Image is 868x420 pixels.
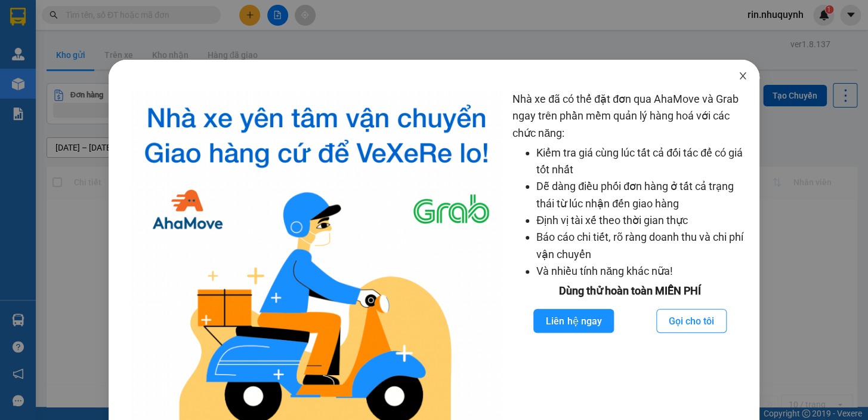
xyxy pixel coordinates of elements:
button: Close [726,60,759,93]
span: Liên hệ ngay [546,314,601,329]
li: Và nhiều tính năng khác nữa! [536,263,747,280]
button: Liên hệ ngay [533,309,614,333]
span: close [738,71,747,81]
div: Dùng thử hoàn toàn MIỄN PHÍ [512,283,747,299]
li: Báo cáo chi tiết, rõ ràng doanh thu và chi phí vận chuyển [536,229,747,263]
span: Gọi cho tôi [669,314,714,329]
li: Định vị tài xế theo thời gian thực [536,212,747,229]
li: Dễ dàng điều phối đơn hàng ở tất cả trạng thái từ lúc nhận đến giao hàng [536,178,747,212]
button: Gọi cho tôi [656,309,727,333]
li: Kiểm tra giá cùng lúc tất cả đối tác để có giá tốt nhất [536,145,747,179]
